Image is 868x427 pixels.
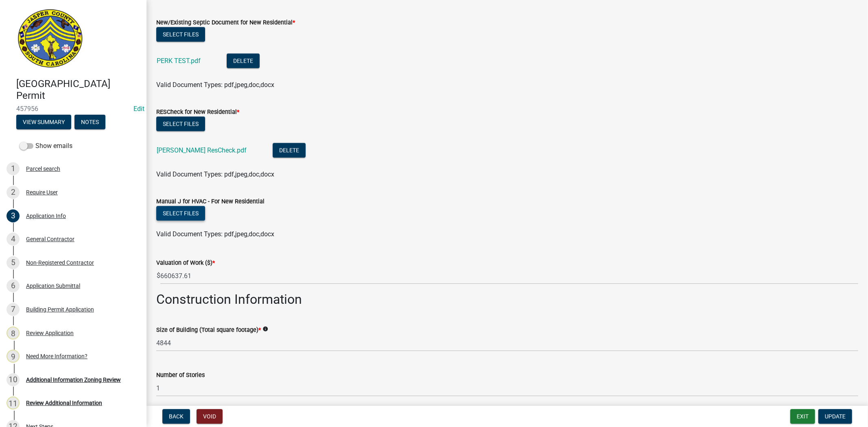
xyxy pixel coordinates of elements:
button: Select files [156,117,205,131]
button: View Summary [16,115,71,129]
h4: [GEOGRAPHIC_DATA] Permit [16,78,140,102]
label: Valuation of Work ($) [156,260,215,266]
span: 457956 [16,105,130,113]
button: Select files [156,206,205,221]
span: Update [825,413,846,420]
i: info [262,326,268,332]
span: Valid Document Types: pdf,jpeg,doc,docx [156,170,274,178]
a: Edit [133,105,144,113]
a: [PERSON_NAME] ResCheck.pdf [157,146,247,154]
wm-modal-confirm: Notes [74,119,105,126]
div: Review Application [26,330,74,336]
wm-modal-confirm: Delete Document [227,57,260,65]
button: Exit [790,409,815,424]
label: Manual J for HVAC - For New Residential [156,199,265,205]
wm-modal-confirm: Summary [16,119,71,126]
div: 8 [7,327,20,340]
label: Number of Stories [156,373,205,378]
button: Back [162,409,190,424]
h2: Construction Information [156,292,858,307]
div: 6 [7,279,20,292]
div: 7 [7,303,20,316]
div: 11 [7,396,20,410]
div: 1 [7,162,20,175]
button: Notes [74,115,105,129]
div: Application Info [26,213,66,219]
div: Need More Information? [26,353,87,359]
span: Back [169,413,184,420]
span: $ [156,268,161,284]
div: 5 [7,256,20,269]
button: Update [818,409,852,424]
div: Non-Registered Contractor [26,260,94,266]
div: General Contractor [26,236,74,242]
div: 10 [7,373,20,386]
button: Delete [273,143,306,158]
button: Void [197,409,223,424]
div: 3 [7,209,20,222]
label: Show emails [20,141,72,151]
label: Size of Building (Total square footage) [156,327,261,333]
span: Valid Document Types: pdf,jpeg,doc,docx [156,81,274,89]
div: 9 [7,350,20,363]
a: PERK TEST.pdf [157,57,201,65]
div: Review Additional Information [26,400,102,406]
button: Select files [156,27,205,42]
div: Building Permit Application [26,307,94,312]
div: Application Submittal [26,283,80,289]
label: New/Existing Septic Document for New Residential [156,20,295,26]
span: Valid Document Types: pdf,jpeg,doc,docx [156,230,274,238]
div: Require User [26,190,58,195]
wm-modal-confirm: Delete Document [273,147,306,155]
div: 4 [7,233,20,246]
div: 2 [7,186,20,199]
wm-modal-confirm: Edit Application Number [133,105,144,113]
div: Parcel search [26,166,60,172]
button: Delete [227,54,260,68]
img: Jasper County, South Carolina [16,9,84,70]
div: Additional Information Zoning Review [26,377,121,383]
label: RESCheck for New Residential [156,109,239,115]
